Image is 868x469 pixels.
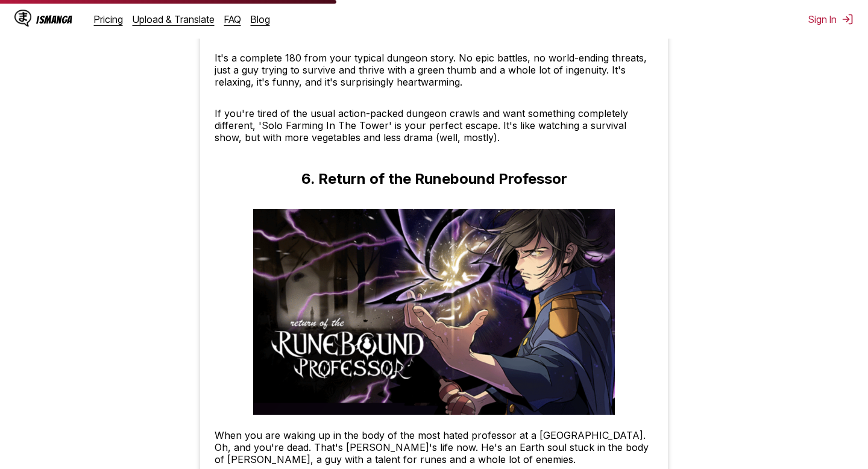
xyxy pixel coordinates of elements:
p: It's a complete 180 from your typical dungeon story. No epic battles, no world-ending threats, ju... [215,52,653,88]
img: Sign out [841,13,854,25]
a: Pricing [94,13,123,25]
div: IsManga [36,14,72,25]
a: FAQ [224,13,241,25]
a: IsManga LogoIsManga [14,10,94,29]
img: IsManga Logo [14,10,31,27]
p: When you are waking up in the body of the most hated professor at a [GEOGRAPHIC_DATA]. Oh, and yo... [215,429,653,465]
h1: 6. Return of the Runebound Professor [301,170,567,187]
button: Sign In [808,13,854,25]
a: Blog [251,13,270,25]
a: Upload & Translate [133,13,215,25]
p: If you're tired of the usual action-packed dungeon crawls and want something completely different... [215,107,653,143]
img: return_of_the_runebound [253,209,615,415]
